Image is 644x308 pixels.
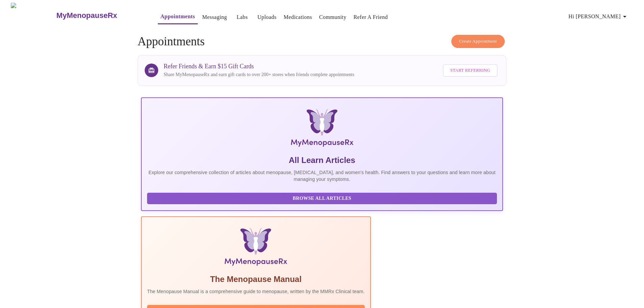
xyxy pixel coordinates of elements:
button: Refer a Friend [351,10,391,24]
span: Browse All Articles [154,194,490,203]
a: MyMenopauseRx [55,4,144,27]
span: Start Referring [450,67,490,74]
a: Start Referring [441,61,499,80]
button: Messaging [199,10,230,24]
a: Uploads [257,13,277,22]
a: Appointments [161,12,195,21]
h5: The Menopause Manual [147,274,365,285]
img: Menopause Manual [182,228,330,268]
a: Messaging [202,13,227,22]
button: Labs [231,10,253,24]
h5: All Learn Articles [147,155,497,166]
h3: MyMenopauseRx [56,11,117,20]
button: Appointments [158,10,198,24]
button: Start Referring [443,64,498,77]
img: MyMenopauseRx Logo [11,3,55,28]
h3: Refer Friends & Earn $15 Gift Cards [164,63,354,70]
button: Uploads [255,10,279,24]
a: Refer a Friend [354,13,388,22]
a: Browse All Articles [147,195,499,201]
button: Hi [PERSON_NAME] [566,10,631,23]
a: Medications [284,13,312,22]
p: The Menopause Manual is a comprehensive guide to menopause, written by the MMRx Clinical team. [147,288,365,295]
span: Hi [PERSON_NAME] [569,12,629,21]
h4: Appointments [138,35,506,48]
a: Community [319,13,347,22]
button: Create Appointment [451,35,505,48]
p: Share MyMenopauseRx and earn gift cards to over 200+ stores when friends complete appointments [164,71,354,78]
button: Community [316,10,349,24]
span: Create Appointment [459,38,497,45]
p: Explore our comprehensive collection of articles about menopause, [MEDICAL_DATA], and women's hea... [147,169,497,183]
button: Browse All Articles [147,193,497,205]
img: MyMenopauseRx Logo [201,109,443,149]
button: Medications [281,10,315,24]
a: Labs [237,13,248,22]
